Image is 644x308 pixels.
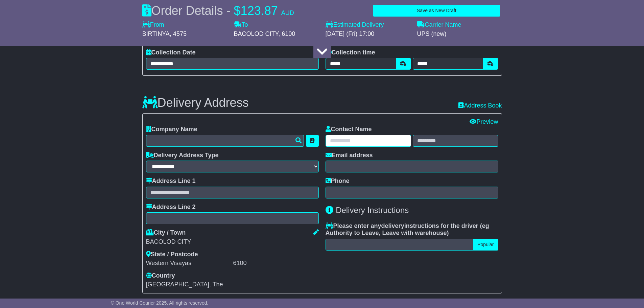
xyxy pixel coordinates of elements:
[170,30,187,37] span: , 4575
[142,3,294,18] div: Order Details -
[326,126,372,133] label: Contact Name
[336,206,409,215] span: Delivery Instructions
[146,272,175,280] label: Country
[142,30,170,37] span: BIRTINYA
[233,260,319,267] div: 6100
[326,21,410,29] label: Estimated Delivery
[146,177,196,185] label: Address Line 1
[373,5,500,17] button: Save as New Draft
[234,4,241,18] span: $
[417,30,502,38] div: UPS (new)
[241,4,278,18] span: 123.87
[417,21,461,29] label: Carrier Name
[146,260,232,267] div: Western Visayas
[473,239,498,251] button: Popular
[142,96,249,110] h3: Delivery Address
[146,281,223,288] span: [GEOGRAPHIC_DATA], The
[326,152,373,159] label: Email address
[458,102,502,109] a: Address Book
[281,9,294,16] span: AUD
[146,251,198,258] label: State / Postcode
[326,30,410,38] div: [DATE] (Fri) 17:00
[381,222,404,229] span: delivery
[146,126,197,133] label: Company Name
[146,229,186,237] label: City / Town
[111,300,209,306] span: © One World Courier 2025. All rights reserved.
[326,177,350,185] label: Phone
[326,222,489,237] span: eg Authority to Leave, Leave with warehouse
[234,21,248,29] label: To
[234,30,279,37] span: BACOLOD CITY
[142,21,164,29] label: From
[146,204,196,211] label: Address Line 2
[146,152,219,159] label: Delivery Address Type
[146,49,196,56] label: Collection Date
[470,118,498,125] a: Preview
[326,222,498,237] label: Please enter any instructions for the driver ( )
[146,238,319,246] div: BACOLOD CITY
[278,30,295,37] span: , 6100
